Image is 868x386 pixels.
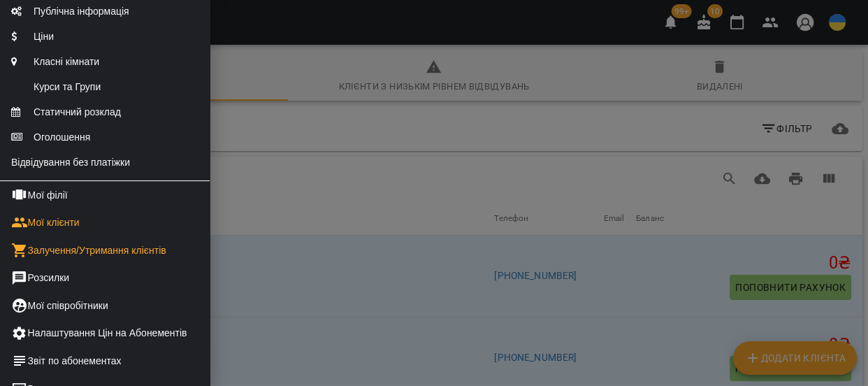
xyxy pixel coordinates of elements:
[11,80,101,94] span: Курси та Групи
[11,155,130,169] span: Відвідування без платіжки
[11,4,129,18] span: Публічна інформація
[11,105,121,119] span: Статичний розклад
[11,29,54,43] span: Ціни
[11,130,90,144] span: Оголошення
[11,55,99,69] span: Класні кімнати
